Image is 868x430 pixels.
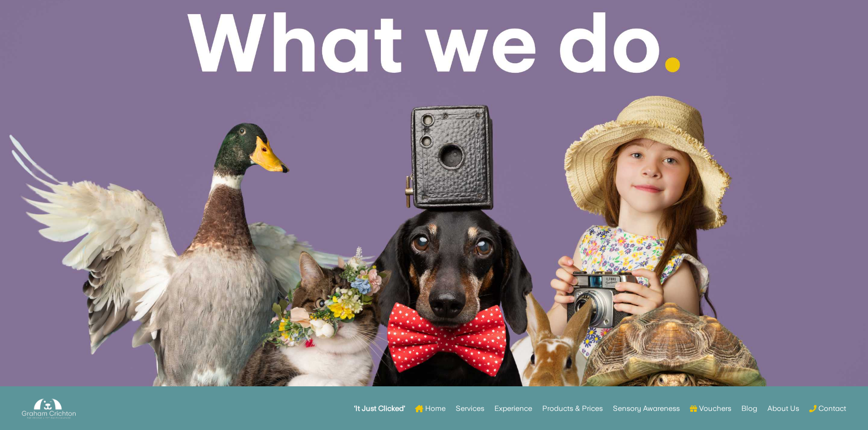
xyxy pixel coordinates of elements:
[354,405,405,412] strong: ‘It Just Clicked’
[613,391,680,426] a: Sensory Awareness
[690,391,731,426] a: Vouchers
[22,396,76,421] img: Graham Crichton Photography Logo - Graham Crichton - Belfast Family & Pet Photography Studio
[494,391,532,426] a: Experience
[354,391,405,426] a: ‘It Just Clicked’
[415,391,446,426] a: Home
[542,391,603,426] a: Products & Prices
[809,391,846,426] a: Contact
[456,391,484,426] a: Services
[741,391,757,426] a: Blog
[767,391,799,426] a: About Us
